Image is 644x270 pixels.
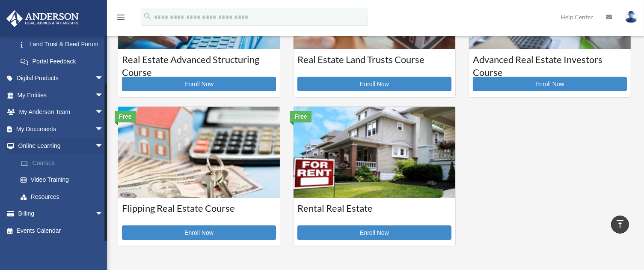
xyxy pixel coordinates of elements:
a: Billingarrow_drop_down [6,205,116,222]
span: arrow_drop_down [95,138,112,155]
h3: Advanced Real Estate Investors Course [473,53,627,75]
a: Enroll Now [473,77,627,91]
a: Courses [12,154,116,171]
span: arrow_drop_down [95,70,112,87]
a: Portal Feedback [12,53,116,70]
a: menu [116,15,126,22]
a: Video Training [12,171,116,189]
img: User Pic [625,11,638,23]
h3: Real Estate Advanced Structuring Course [122,53,276,75]
div: Free [115,111,136,122]
span: arrow_drop_down [95,205,112,223]
i: vertical_align_top [615,219,625,229]
a: Enroll Now [297,225,451,240]
a: Enroll Now [297,77,451,91]
div: Free [290,111,312,122]
h3: Flipping Real Estate Course [122,202,276,223]
h3: Rental Real Estate [297,202,451,223]
a: Digital Productsarrow_drop_down [6,70,116,87]
i: menu [116,12,126,22]
a: Resources [12,188,116,205]
span: arrow_drop_down [95,87,112,104]
a: My Documentsarrow_drop_down [6,120,116,138]
a: Online Learningarrow_drop_down [6,138,116,155]
span: arrow_drop_down [95,104,112,121]
a: My Anderson Teamarrow_drop_down [6,104,116,121]
img: Anderson Advisors Platinum Portal [4,10,81,27]
a: Enroll Now [122,225,276,240]
a: Land Trust & Deed Forum [12,36,116,53]
a: vertical_align_top [611,216,629,234]
a: Enroll Now [122,77,276,91]
a: Events Calendar [6,222,116,239]
h3: Real Estate Land Trusts Course [297,53,451,75]
a: My Entitiesarrow_drop_down [6,87,116,104]
i: search [143,12,152,21]
span: arrow_drop_down [95,120,112,138]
